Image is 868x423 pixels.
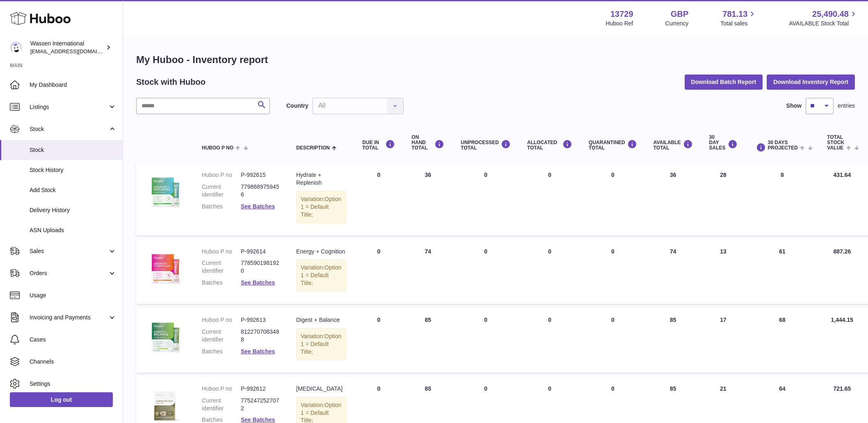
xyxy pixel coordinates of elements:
span: Add Stock [30,186,116,194]
td: 0 [452,240,519,304]
h1: My Huboo - Inventory report [136,53,855,66]
dd: 7752472527072 [241,397,280,412]
div: Huboo Ref [606,20,633,27]
td: 0 [519,240,580,304]
td: 36 [403,163,452,235]
span: Option 1 = Default Title; [301,264,341,286]
td: 17 [701,308,746,373]
dd: P-992615 [241,171,280,179]
td: 61 [746,240,819,304]
td: 74 [403,240,452,304]
div: Variation: [296,259,346,292]
dd: P-992612 [241,385,280,393]
dt: Huboo P no [202,316,241,324]
td: 74 [645,240,701,304]
span: ASN Uploads [30,226,116,234]
div: Hydrate + Replenish [296,171,346,187]
a: 781.13 Total sales [720,9,757,27]
dt: Batches [202,348,241,355]
dd: P-992614 [241,248,280,256]
dd: 8122707083488 [241,328,280,344]
div: QUARANTINED Total [589,140,637,151]
dt: Current identifier [202,397,241,412]
span: Listings [30,103,108,111]
a: See Batches [241,279,275,286]
td: 13 [701,240,746,304]
span: AVAILABLE Stock Total [789,20,858,27]
td: 0 [452,308,519,373]
dt: Current identifier [202,328,241,344]
img: internationalsupplychain@wassen.com [10,41,22,54]
label: Show [786,102,802,110]
td: 0 [354,163,403,235]
span: 0 [611,317,614,323]
div: [MEDICAL_DATA] [296,385,346,393]
span: 1,444.15 [831,317,854,323]
dt: Current identifier [202,183,241,199]
span: Settings [30,380,116,388]
span: 30 DAYS PROJECTED [768,140,798,151]
img: product image [144,316,185,357]
span: Huboo P no [202,145,233,151]
button: Download Inventory Report [767,75,855,89]
img: product image [144,248,185,289]
div: Wassen International [30,40,104,55]
span: Description [296,145,330,151]
dt: Huboo P no [202,248,241,256]
strong: GBP [671,9,688,20]
span: 781.13 [722,9,747,20]
a: See Batches [241,416,275,423]
dt: Huboo P no [202,171,241,179]
dt: Current identifier [202,259,241,275]
span: Total sales [720,20,757,27]
dd: P-992613 [241,316,280,324]
div: Variation: [296,191,346,223]
strong: 13729 [610,9,633,20]
span: Invoicing and Payments [30,314,108,321]
dt: Huboo P no [202,385,241,393]
div: DUE IN TOTAL [362,140,395,151]
span: Usage [30,292,116,299]
span: [EMAIL_ADDRESS][DOMAIN_NAME] [30,48,121,54]
span: 887.26 [833,248,851,255]
a: See Batches [241,348,275,355]
div: ON HAND Total [411,135,444,151]
dt: Batches [202,203,241,210]
dd: 7785901981920 [241,259,280,275]
span: 0 [611,248,614,255]
span: Stock History [30,166,116,174]
div: ALLOCATED Total [527,140,572,151]
span: Delivery History [30,206,116,214]
td: 36 [645,163,701,235]
div: Digest + Balance [296,316,346,324]
span: Orders [30,269,108,277]
td: 85 [645,308,701,373]
img: product image [144,171,185,212]
div: Energy + Cognition [296,248,346,256]
span: 25,490.48 [812,9,849,20]
span: 431.64 [833,172,851,178]
label: Country [286,102,308,110]
a: See Batches [241,203,275,210]
span: Cases [30,336,116,344]
td: 0 [519,308,580,373]
div: Currency [665,20,689,27]
span: Sales [30,247,108,255]
div: Variation: [296,328,346,360]
div: 30 DAY SALES [709,135,738,151]
span: 0 [611,172,614,178]
div: UNPROCESSED Total [461,140,511,151]
td: 68 [746,308,819,373]
td: 0 [354,240,403,304]
div: AVAILABLE Total [653,140,693,151]
a: 25,490.48 AVAILABLE Stock Total [789,9,858,27]
span: My Dashboard [30,81,116,89]
td: 0 [519,163,580,235]
td: 8 [746,163,819,235]
td: 0 [452,163,519,235]
dt: Batches [202,279,241,287]
span: entries [838,102,855,110]
span: Channels [30,358,116,366]
td: 28 [701,163,746,235]
dd: 7798689759456 [241,183,280,199]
